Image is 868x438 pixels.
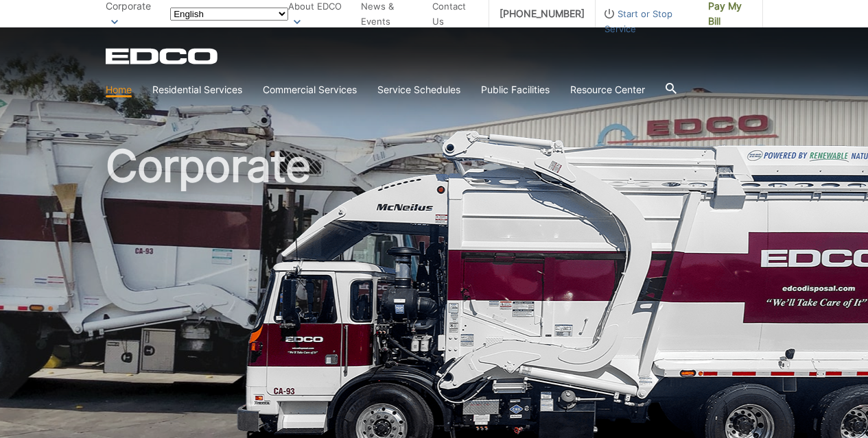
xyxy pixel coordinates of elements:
a: Commercial Services [263,82,357,97]
a: Service Schedules [377,82,460,97]
a: EDCD logo. Return to the homepage. [106,48,220,64]
a: Home [106,82,132,97]
select: Select a language [170,8,288,21]
a: Resource Center [570,82,645,97]
a: Residential Services [152,82,242,97]
a: Public Facilities [481,82,550,97]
